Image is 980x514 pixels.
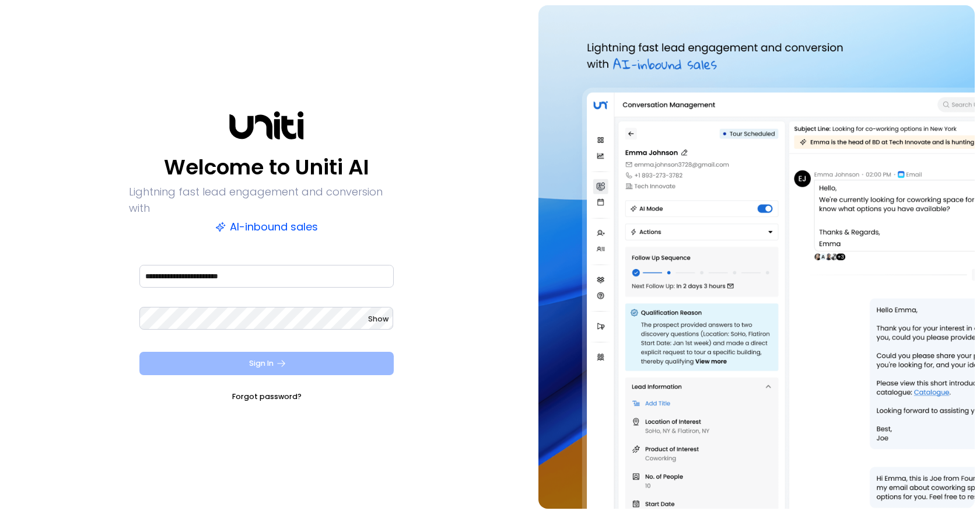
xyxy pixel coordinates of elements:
[215,219,318,235] p: AI-inbound sales
[164,153,369,181] p: Welcome to Uniti AI
[139,352,394,375] button: Sign In
[129,184,404,216] p: Lightning fast lead engagement and conversion with
[368,313,388,325] button: Show
[538,5,975,509] img: auth-hero.png
[232,391,302,403] a: Forgot password?
[368,314,388,324] span: Show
